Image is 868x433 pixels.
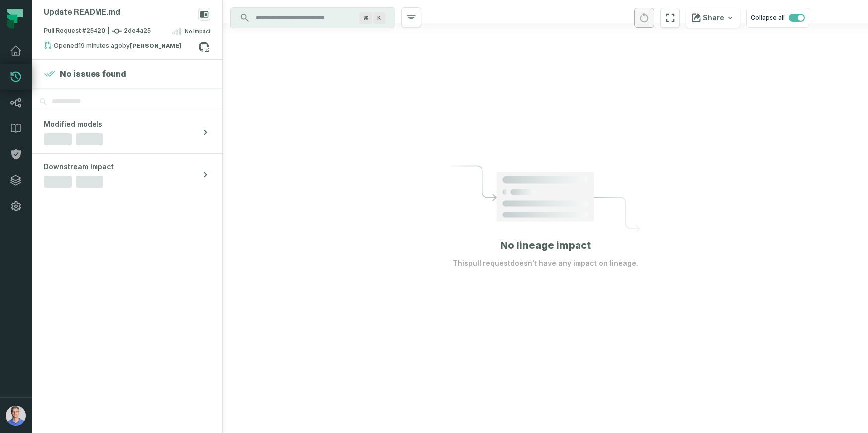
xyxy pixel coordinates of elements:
[60,68,126,80] h4: No issues found
[44,8,120,17] div: Update README.md
[32,111,222,153] button: Modified models
[746,8,809,28] button: Collapse all
[78,42,122,49] relative-time: Sep 2, 2025, 4:35 PM GMT+3
[44,41,198,53] div: Opened by
[500,238,591,252] h1: No lineage impact
[686,8,740,28] button: Share
[359,12,372,24] span: Press ⌘ + K to focus the search bar
[130,43,182,49] strong: Barak Fargoun (fargoun)
[185,27,210,35] span: No Impact
[453,258,638,268] p: This pull request doesn't have any impact on lineage.
[6,406,26,426] img: avatar of Barak Forgoun
[44,119,102,129] span: Modified models
[44,162,114,172] span: Downstream Impact
[197,40,210,53] a: View on github
[373,12,385,24] span: Press ⌘ + K to focus the search bar
[32,154,222,196] button: Downstream Impact
[44,26,151,36] span: Pull Request #25420 2de4a25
